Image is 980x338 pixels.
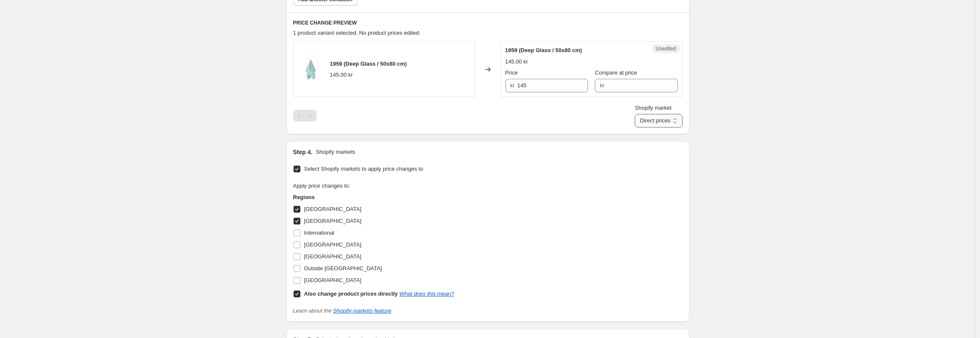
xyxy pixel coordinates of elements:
span: International [304,230,335,236]
b: Also change product prices directly [304,291,398,297]
span: Unedited [655,45,676,52]
h3: Regions [293,193,454,202]
a: What does this mean? [399,291,454,297]
nav: Pagination [293,110,316,122]
h2: Step 4. [293,148,313,156]
span: 1959 (Deep Glass / 50x80 cm) [330,61,407,67]
span: Shopify market [635,105,672,111]
img: 1959_kitchen-towel_deep-glass_pack_02_1600x1600px_80x.png [298,57,323,82]
span: [GEOGRAPHIC_DATA] [304,218,361,224]
span: Price [505,69,518,76]
span: Outside [GEOGRAPHIC_DATA] [304,265,382,272]
i: Learn about the [293,308,392,314]
span: [GEOGRAPHIC_DATA] [304,277,361,283]
span: kr [600,82,605,89]
div: 145.00 kr [330,71,353,79]
span: [GEOGRAPHIC_DATA] [304,206,361,212]
span: kr [510,82,515,89]
div: 145.00 kr [505,58,528,66]
span: [GEOGRAPHIC_DATA] [304,253,361,260]
a: Shopify markets feature [333,308,391,314]
h6: PRICE CHANGE PREVIEW [293,19,683,26]
span: 1959 (Deep Glass / 50x80 cm) [505,47,582,53]
span: 1 product variant selected. No product prices edited: [293,30,421,36]
span: [GEOGRAPHIC_DATA] [304,241,361,248]
span: Compare at price [595,69,637,76]
span: Select Shopify markets to apply price changes to [304,166,423,172]
span: Apply price changes to: [293,183,350,189]
p: Shopify markets [316,148,355,156]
